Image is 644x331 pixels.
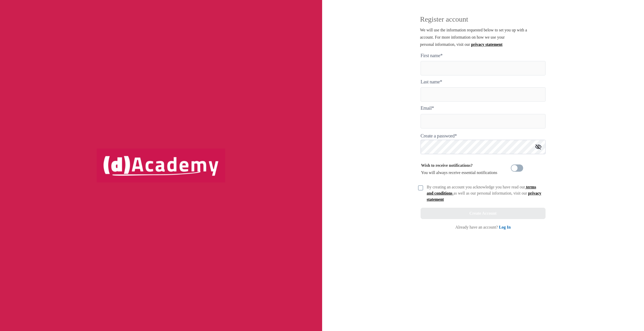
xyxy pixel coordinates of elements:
div: Already have an account? [455,224,511,230]
div: By creating an account you acknowledge you have read our as well as our personal information, vis... [427,184,542,203]
img: icon [535,144,541,150]
p: Register account [420,16,549,27]
a: privacy statement [471,42,502,47]
div: You will always receive essential notifications [421,162,497,176]
span: We will use the information requested below to set you up with a account. For more information on... [420,28,527,47]
div: Create Account [469,210,497,217]
img: unCheck [418,185,423,190]
b: Wish to receive notifications? [421,163,473,168]
img: logo [97,149,225,182]
button: Create Account [421,208,546,219]
a: Log In [499,225,511,229]
a: terms and conditions [427,185,536,195]
a: privacy statement [427,191,541,202]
